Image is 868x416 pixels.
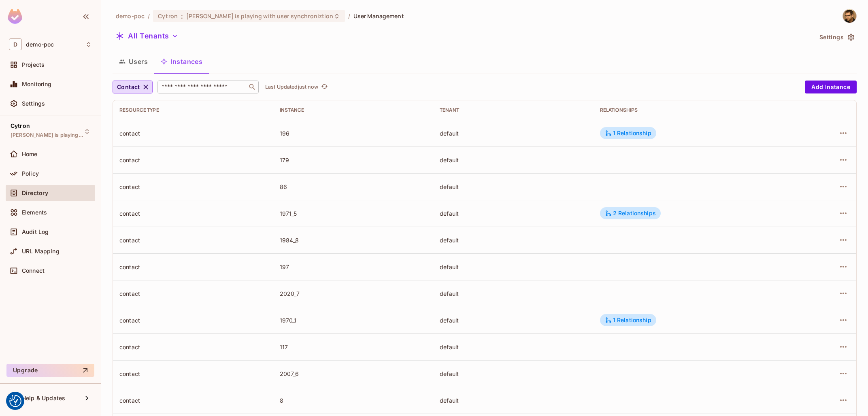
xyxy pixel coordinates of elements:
[148,12,150,20] li: /
[113,81,153,93] button: Contact
[22,209,47,216] span: Elements
[440,156,587,164] div: default
[280,316,427,324] div: 1970_1
[280,156,427,164] div: 179
[348,12,350,20] li: /
[605,210,656,217] div: 2 Relationships
[280,397,427,404] div: 8
[440,370,587,378] div: default
[280,263,427,271] div: 197
[9,395,21,407] button: Consent Preferences
[11,132,83,138] span: [PERSON_NAME] is playing with user synchroniztion
[843,9,856,23] img: Tomáš Jelínek
[600,107,782,113] div: Relationships
[805,81,857,93] button: Add Instance
[119,290,267,297] div: contact
[440,107,587,113] div: Tenant
[22,248,60,255] span: URL Mapping
[22,81,52,87] span: Monitoring
[353,12,404,20] span: User Management
[440,263,587,271] div: default
[119,210,267,217] div: contact
[119,236,267,244] div: contact
[113,30,181,42] button: All Tenants
[280,129,427,137] div: 196
[280,370,427,378] div: 2007_6
[321,83,328,91] span: refresh
[22,170,39,177] span: Policy
[119,183,267,191] div: contact
[440,236,587,244] div: default
[119,370,267,378] div: contact
[22,395,65,401] span: Help & Updates
[119,129,267,137] div: contact
[320,82,330,92] button: refresh
[280,343,427,351] div: 117
[119,107,267,113] div: Resource type
[9,38,22,50] span: D
[605,316,651,324] div: 1 Relationship
[440,183,587,191] div: default
[119,263,267,271] div: contact
[440,343,587,351] div: default
[22,62,45,68] span: Projects
[119,156,267,164] div: contact
[440,290,587,297] div: default
[119,397,267,404] div: contact
[113,51,154,72] button: Users
[22,190,48,196] span: Directory
[116,12,145,20] span: the active workspace
[440,316,587,324] div: default
[22,151,38,157] span: Home
[22,267,45,274] span: Connect
[11,123,30,129] span: Cytron
[440,210,587,217] div: default
[154,51,209,72] button: Instances
[22,229,49,235] span: Audit Log
[605,129,651,137] div: 1 Relationship
[119,316,267,324] div: contact
[22,100,45,107] span: Settings
[186,12,333,20] span: [PERSON_NAME] is playing with user synchroniztion
[280,290,427,297] div: 2020_7
[26,41,54,48] span: Workspace: demo-poc
[9,395,21,407] img: Revisit consent button
[6,364,94,377] button: Upgrade
[119,343,267,351] div: contact
[280,210,427,217] div: 1971_5
[280,236,427,244] div: 1984_8
[816,31,857,44] button: Settings
[158,12,178,20] span: Cytron
[440,397,587,404] div: default
[318,82,330,92] span: Click to refresh data
[440,129,587,137] div: default
[181,13,183,19] span: :
[280,183,427,191] div: 86
[8,9,22,24] img: SReyMgAAAABJRU5ErkJggg==
[265,84,318,90] p: Last Updated just now
[280,107,427,113] div: Instance
[117,82,140,92] span: Contact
